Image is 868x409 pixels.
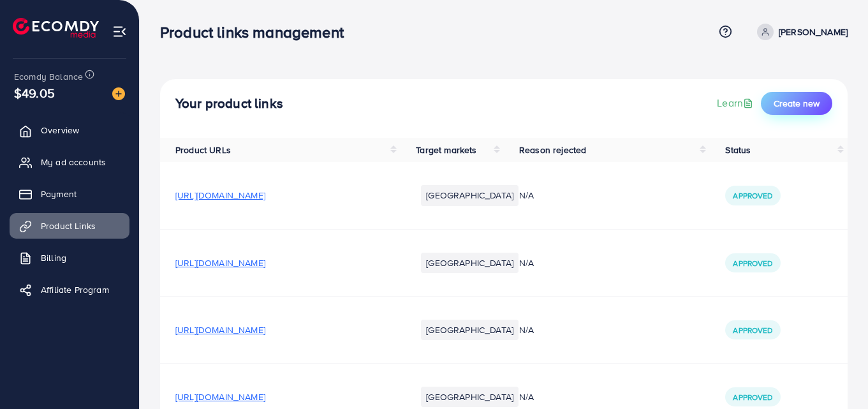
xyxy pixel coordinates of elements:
span: N/A [519,323,534,336]
p: [PERSON_NAME] [779,24,848,40]
span: My ad accounts [41,156,106,168]
a: Overview [10,117,129,143]
a: Affiliate Program [10,277,129,302]
span: Product URLs [175,144,231,156]
a: My ad accounts [10,149,129,175]
a: Payment [10,181,129,207]
span: Overview [41,124,79,137]
span: $49.05 [14,84,55,102]
img: menu [112,24,127,39]
a: Product Links [10,213,129,239]
span: Approved [733,258,772,269]
h3: Product links management [160,23,354,41]
span: Create new [774,97,820,110]
img: logo [13,18,99,38]
span: N/A [519,189,534,202]
span: Payment [41,188,77,200]
span: Approved [733,325,772,336]
span: [URL][DOMAIN_NAME] [175,323,265,336]
span: Target markets [416,144,476,156]
span: Affiliate Program [41,283,109,296]
a: Learn [717,96,756,110]
li: [GEOGRAPHIC_DATA] [421,253,519,273]
span: Status [725,144,751,156]
span: [URL][DOMAIN_NAME] [175,390,265,403]
button: Create new [761,92,832,115]
a: [PERSON_NAME] [752,24,848,40]
span: [URL][DOMAIN_NAME] [175,189,265,202]
span: Approved [733,392,772,403]
li: [GEOGRAPHIC_DATA] [421,387,519,407]
h4: Your product links [175,96,283,112]
span: [URL][DOMAIN_NAME] [175,257,265,269]
span: Product Links [41,219,96,232]
li: [GEOGRAPHIC_DATA] [421,320,519,340]
li: [GEOGRAPHIC_DATA] [421,185,519,205]
img: image [112,87,125,100]
span: N/A [519,257,534,269]
span: Approved [733,190,772,201]
a: Billing [10,245,129,271]
span: N/A [519,390,534,403]
span: Reason rejected [519,144,586,156]
span: Ecomdy Balance [14,70,83,83]
span: Billing [41,251,66,264]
